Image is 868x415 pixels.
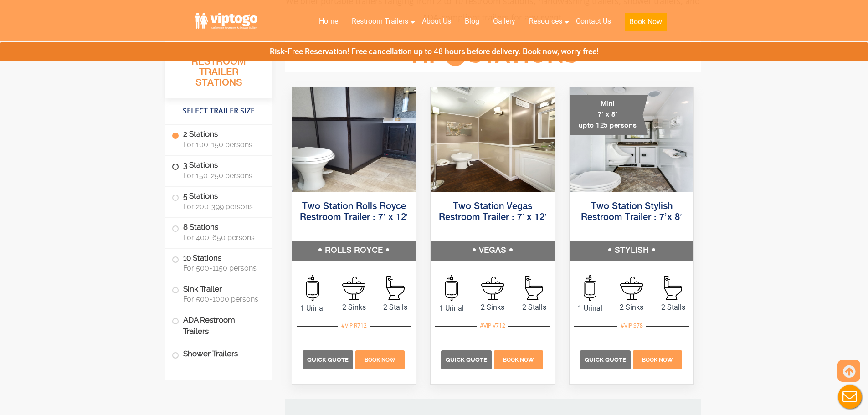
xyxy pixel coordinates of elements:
h3: VIP Stations [393,43,592,68]
label: 3 Stations [172,156,266,184]
label: 5 Stations [172,187,266,215]
span: Book Now [503,357,534,363]
h4: Select Trailer Size [165,102,272,120]
label: 2 Stations [172,125,266,153]
div: #VIP V712 [477,320,508,332]
a: Book Now [354,355,406,364]
span: Book Now [365,357,395,363]
span: 2 Sinks [611,302,652,313]
img: an icon of sink [620,277,643,300]
label: Sink Trailer [172,279,266,307]
span: Book Now [642,357,673,363]
img: an icon of sink [481,277,504,300]
span: For 200-399 persons [183,202,262,211]
a: Quick Quote [441,355,493,364]
h5: ROLLS ROYCE [292,241,416,261]
img: an icon of urinal [445,275,458,301]
img: A mini restroom trailer with two separate stations and separate doors for males and females [570,87,694,192]
label: 8 Stations [172,218,266,246]
span: 2 Sinks [472,302,514,313]
h5: STYLISH [570,241,694,261]
div: #VIP S78 [617,320,646,332]
a: Two Station Vegas Restroom Trailer : 7′ x 12′ [439,202,547,222]
div: Mini 7' x 8' upto 125 persons [570,95,648,135]
img: Side view of two station restroom trailer with separate doors for males and females [292,87,416,192]
span: 1 Urinal [570,303,611,314]
a: Quick Quote [580,355,632,364]
a: Book Now [632,355,683,364]
a: Resources [522,11,569,31]
div: #VIP R712 [338,320,370,332]
span: 1 Urinal [431,303,472,314]
a: Book Now [493,355,544,364]
img: an icon of stall [386,276,405,300]
label: 10 Stations [172,249,266,277]
a: Home [312,11,345,31]
span: For 100-150 persons [183,140,262,149]
a: Book Now [618,11,673,36]
span: For 150-250 persons [183,171,262,180]
a: Gallery [486,11,522,31]
a: Quick Quote [303,355,354,364]
img: an icon of stall [664,276,682,300]
span: For 500-1000 persons [183,295,262,303]
a: Contact Us [569,11,618,31]
label: Shower Trailers [172,344,266,364]
a: Restroom Trailers [345,11,415,31]
img: an icon of urinal [584,275,596,301]
h3: All Portable Restroom Trailer Stations [165,43,272,98]
img: Side view of two station restroom trailer with separate doors for males and females [431,87,555,192]
span: Quick Quote [307,356,349,363]
img: an icon of sink [342,277,365,300]
span: 1 Urinal [292,303,334,314]
span: 2 Stalls [652,302,694,313]
label: ADA Restroom Trailers [172,310,266,341]
img: an icon of stall [525,276,543,300]
img: an icon of urinal [306,275,319,301]
span: 2 Stalls [375,302,416,313]
a: Blog [458,11,486,31]
span: For 500-1150 persons [183,264,262,272]
span: 2 Sinks [333,302,375,313]
a: About Us [415,11,458,31]
span: For 400-650 persons [183,233,262,242]
span: 2 Stalls [514,302,555,313]
a: Two Station Stylish Restroom Trailer : 7’x 8′ [581,202,682,222]
button: Book Now [625,13,667,31]
span: Quick Quote [446,356,487,363]
button: Live Chat [832,379,868,415]
a: Two Station Rolls Royce Restroom Trailer : 7′ x 12′ [300,202,408,222]
h5: VEGAS [431,241,555,261]
span: Quick Quote [585,356,626,363]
